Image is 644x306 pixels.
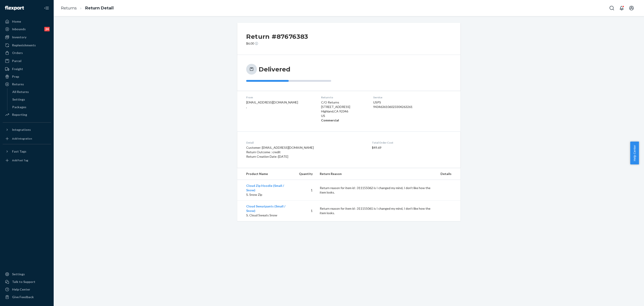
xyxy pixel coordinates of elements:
[246,95,314,99] dt: From
[295,168,316,180] th: Quantity
[372,141,451,144] dt: Total Order Cost
[295,200,316,221] td: 1
[3,81,51,88] a: Returns
[3,26,51,33] a: Inbounds24
[12,127,31,132] div: Integrations
[246,145,372,150] p: Customer: [EMAIL_ADDRESS][DOMAIN_NAME]
[3,73,51,80] a: Prep
[12,35,26,39] div: Inventory
[373,105,428,109] div: 9434636106023304263261
[246,141,372,144] dt: Detail
[607,4,616,13] button: Open Search Box
[316,168,437,180] th: Return Reason
[10,103,51,111] a: Packages
[372,141,451,159] div: $49.69
[246,41,308,46] p: $6.00
[3,111,51,118] a: Reporting
[12,43,36,47] div: Replenishments
[246,150,372,154] p: Return Outcome : credit
[321,109,366,114] p: Highland , CA 92346
[3,278,51,285] button: Talk to Support
[3,18,51,25] a: Home
[3,157,51,164] a: Add Fast Tag
[627,4,636,13] button: Open account menu
[3,286,51,293] a: Help Center
[12,27,26,31] div: Inbounds
[3,65,51,73] a: Freight
[246,213,292,218] p: S. Cloud Sweats Snow
[12,67,23,71] div: Freight
[10,96,51,103] a: Settings
[320,186,433,195] p: Return reason for item id : 311155062 is I changed my mind, I don't like how the item looks.
[12,137,32,140] div: Add Integration
[12,287,30,292] div: Help Center
[246,204,285,213] a: Cloud Sweatpants (Small / Snow)
[12,295,34,299] div: Give Feedback
[246,154,372,159] p: Return Creation Date : [DATE]
[3,293,51,301] button: Give Feedback
[259,65,290,73] h3: Delivered
[321,118,339,122] strong: Commercial
[42,4,51,13] button: Close Navigation
[295,180,316,201] td: 1
[321,100,366,105] p: C/O Returns
[3,148,51,155] button: Fast Tags
[373,95,428,99] dt: Service
[437,168,460,180] th: Details
[12,97,25,102] div: Settings
[12,19,21,24] div: Home
[12,82,24,86] div: Returns
[12,59,21,63] div: Parcel
[12,112,27,117] div: Reporting
[5,6,24,10] img: Flexport logo
[12,90,29,94] div: All Returns
[57,2,117,15] ol: breadcrumbs
[617,4,626,13] button: Open notifications
[3,57,51,65] a: Parcel
[630,142,639,164] button: Help Center
[3,135,51,142] a: Add Integration
[12,105,26,109] div: Packages
[12,51,23,55] div: Orders
[237,168,295,180] th: Product Name
[246,32,308,41] h2: Return #87676383
[3,42,51,49] a: Replenishments
[44,27,50,31] div: 24
[246,100,298,109] span: [EMAIL_ADDRESS][DOMAIN_NAME] ,
[3,34,51,41] a: Inventory
[12,272,25,276] div: Settings
[321,114,366,118] p: US
[616,293,640,304] iframe: Opens a widget where you can chat to one of our agents
[321,105,366,109] p: [STREET_ADDRESS]
[85,6,114,11] a: Return Detail
[12,280,35,284] div: Talk to Support
[12,149,26,154] div: Fast Tags
[12,158,28,162] div: Add Fast Tag
[3,49,51,56] a: Orders
[373,100,381,104] span: USPS
[3,271,51,278] a: Settings
[3,126,51,133] button: Integrations
[10,88,51,95] a: All Returns
[320,206,433,215] p: Return reason for item id : 311155061 is I changed my mind, I don't like how the item looks.
[246,184,284,192] a: Cloud Zip Hoodie (Small / Snow)
[246,192,292,197] p: S. Snow Zip
[321,95,366,99] dt: Return to
[61,6,77,11] a: Returns
[12,74,19,79] div: Prep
